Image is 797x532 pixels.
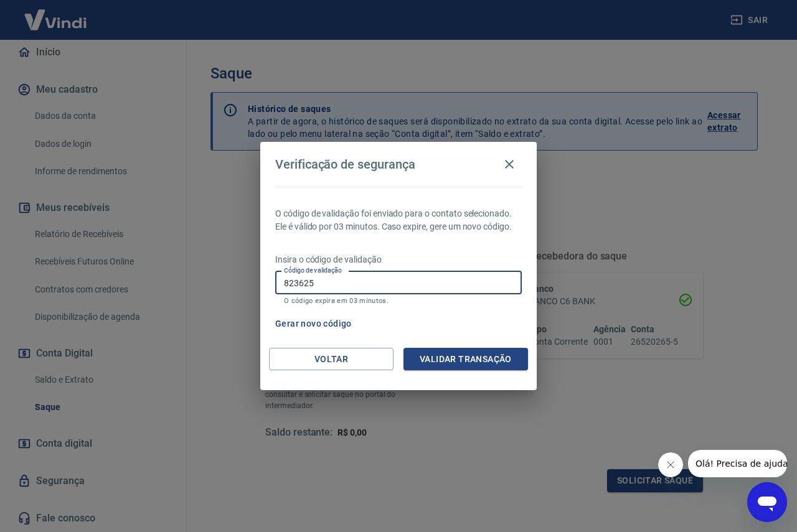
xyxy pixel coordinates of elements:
label: Código de validação [284,266,342,275]
iframe: Botão para abrir a janela de mensagens [747,482,787,522]
button: Validar transação [403,348,528,371]
button: Gerar novo código [270,312,357,335]
h4: Verificação de segurança [275,157,415,172]
iframe: Mensagem da empresa [688,450,787,477]
iframe: Fechar mensagem [658,452,683,477]
button: Voltar [269,348,394,371]
span: Olá! Precisa de ajuda? [7,9,105,19]
p: O código expira em 03 minutos. [284,297,513,305]
p: O código de validação foi enviado para o contato selecionado. Ele é válido por 03 minutos. Caso e... [275,207,522,233]
p: Insira o código de validação [275,253,522,266]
